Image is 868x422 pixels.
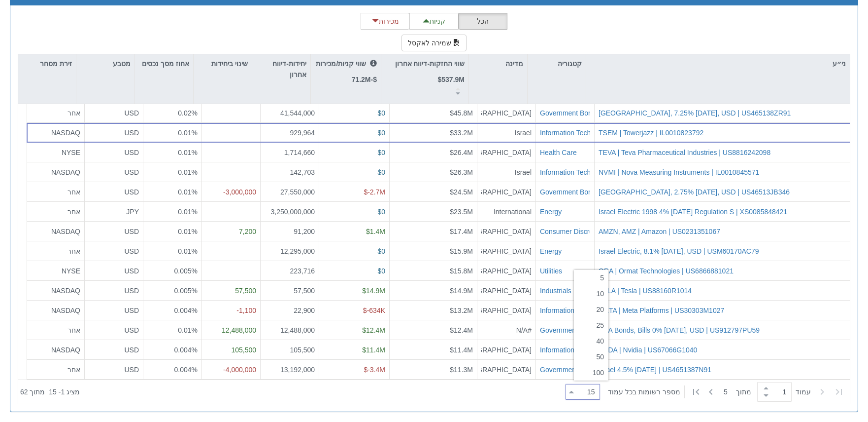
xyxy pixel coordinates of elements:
[540,364,600,374] button: Government Bonds
[599,285,692,295] div: TSLA | Tesla | US88160R1014
[265,187,315,196] div: 27,550,000
[450,306,473,314] span: $13.2M
[377,267,385,274] span: $0
[147,108,198,117] div: 0.02%
[265,206,315,216] div: 3,250,000,000
[206,364,256,374] div: -4,000,000
[147,305,198,315] div: 0.004%
[599,167,759,177] div: NVMI | Nova Measuring Instruments | IL0010845571
[481,108,532,117] div: [GEOGRAPHIC_DATA]
[540,266,562,275] button: Utilities
[361,13,410,30] button: מכירות
[377,247,385,255] span: $0
[599,325,760,335] button: USA Bonds, Bills 0% [DATE], USD | US912797PU59
[206,325,256,335] div: 12,488,000
[256,58,306,80] p: יחידות-דיווח אחרון
[481,364,532,374] div: [GEOGRAPHIC_DATA]
[89,266,139,275] div: USD
[450,109,473,116] span: $45.8M
[599,364,711,374] button: Israel 4.5% [DATE] | US4651387N91
[540,187,600,196] button: Government Bonds
[377,109,385,116] span: $0
[89,246,139,256] div: USD
[89,108,139,117] div: USD
[450,168,473,176] span: $26.3M
[265,266,315,275] div: 223,716
[540,206,562,216] button: Energy
[528,54,586,73] div: קטגוריה
[31,147,80,157] div: NYSE
[540,285,571,295] button: Industrials
[540,226,614,236] button: Consumer Discretionary
[401,35,467,51] button: שמירה לאקסל
[562,381,848,403] div: ‏ מתוך
[599,127,703,137] button: TSEM | Towerjazz | IL0010823792
[724,387,736,397] span: 5
[76,54,134,73] div: מטבע
[147,127,198,137] div: 0.01%
[265,167,315,177] div: 142,703
[450,326,473,334] span: $12.4M
[89,206,139,216] div: JPY
[362,286,385,294] span: $14.9M
[599,226,720,236] button: AMZN, AMZ | Amazon | US0231351067
[147,206,198,216] div: 0.01%
[574,286,608,302] div: 10
[540,127,611,137] div: Information Technology
[450,365,473,373] span: $11.3M
[599,305,724,315] div: META | Meta Platforms | US30303M1027
[206,345,256,354] div: 105,500
[450,128,473,136] span: $33.2M
[20,381,80,403] div: ‏מציג 1 - 15 ‏ מתוך 62
[366,227,385,235] span: $1.4M
[362,345,385,353] span: $11.4M
[147,226,198,236] div: 0.01%
[18,54,76,73] div: זירת מסחר
[265,108,315,117] div: 41,544,000
[89,127,139,137] div: USD
[599,187,790,196] button: [GEOGRAPHIC_DATA], 2.75% [DATE], USD | US46513JB346
[265,127,315,137] div: 929,964
[540,305,611,315] div: Information Technology
[481,127,532,137] div: Israel
[147,147,198,157] div: 0.01%
[481,187,532,196] div: [GEOGRAPHIC_DATA]
[31,167,80,177] div: NASDAQ
[608,387,680,397] span: ‏מספר רשומות בכל עמוד
[458,13,507,30] button: הכל
[147,187,198,196] div: 0.01%
[599,345,697,354] button: NVDA | Nvidia | US67066G1040
[147,285,198,295] div: 0.005%
[481,147,532,157] div: [GEOGRAPHIC_DATA]
[31,305,80,315] div: NASDAQ
[265,147,315,157] div: 1,714,660
[377,128,385,136] span: $0
[31,127,80,137] div: NASDAQ
[574,349,608,365] div: 50
[450,267,473,274] span: $15.8M
[206,187,256,196] div: -3,000,000
[89,345,139,354] div: USD
[587,387,599,397] div: 15
[450,148,473,156] span: $26.4M
[481,206,532,216] div: International
[147,246,198,256] div: 0.01%
[89,226,139,236] div: USD
[574,317,608,333] div: 25
[364,365,385,373] span: $-3.4M
[265,285,315,295] div: 57,500
[31,108,80,117] div: אחר
[31,345,80,354] div: NASDAQ
[135,54,193,84] div: אחוז מסך נכסים
[89,305,139,315] div: USD
[599,108,791,117] div: [GEOGRAPHIC_DATA], 7.25% [DATE], USD | US465138ZR91
[362,326,385,334] span: $12.4M
[481,325,532,335] div: #N/A
[574,333,608,349] div: 40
